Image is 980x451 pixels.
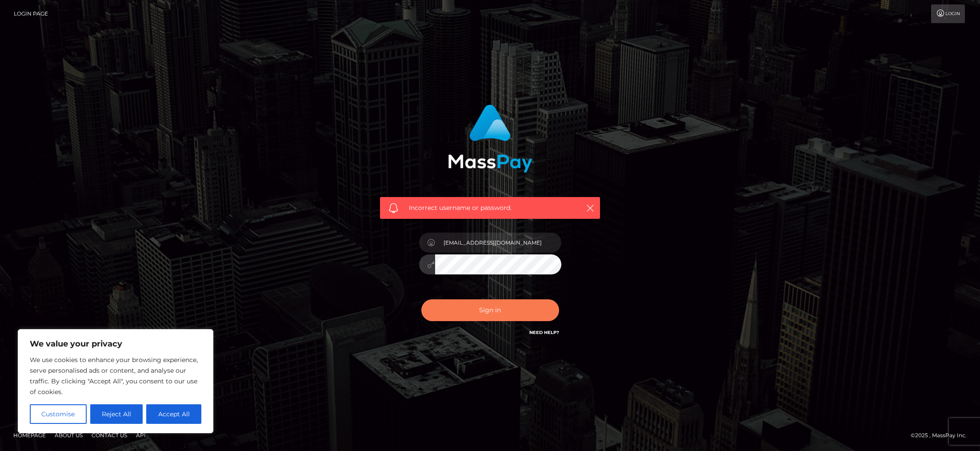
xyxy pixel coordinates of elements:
[90,404,143,424] button: Reject All
[10,428,49,442] a: Homepage
[931,4,965,23] a: Login
[529,330,559,335] a: Need Help?
[132,428,149,442] a: API
[409,203,571,213] span: Incorrect username or password.
[30,338,201,349] p: We value your privacy
[448,105,532,173] img: MassPay Login
[911,431,973,440] div: © 2025 , MassPay Inc.
[18,329,213,433] div: We value your privacy
[88,428,131,442] a: Contact Us
[146,404,201,424] button: Accept All
[51,428,86,442] a: About Us
[435,233,561,253] input: Username...
[14,4,48,23] a: Login Page
[30,404,87,424] button: Customise
[30,354,201,397] p: We use cookies to enhance your browsing experience, serve personalised ads or content, and analys...
[421,299,559,321] button: Sign in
